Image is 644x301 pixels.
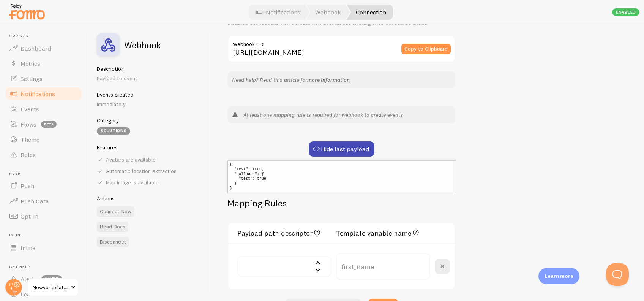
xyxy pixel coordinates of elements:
div: Automatic location extraction [97,168,200,174]
span: Push [21,182,34,190]
p: Immediately [97,100,200,108]
a: Flows beta [5,117,83,132]
div: Avatars are available [97,156,200,163]
span: Settings [21,75,43,82]
a: Inline [5,240,83,255]
span: Rules [21,151,36,158]
a: Opt-In [5,209,83,224]
a: Settings [5,71,83,86]
p: Payload to event [97,74,200,82]
button: Disconnect [97,237,129,247]
a: Push [5,178,83,193]
span: Dashboard [21,44,51,52]
a: Notifications [5,86,83,101]
h2: Mapping Rules [227,197,287,209]
span: Opt-In [21,212,38,220]
a: Metrics [5,56,83,71]
h5: Events created [97,91,200,98]
h5: Description [97,65,200,72]
img: fomo-relay-logo-orange.svg [8,2,46,21]
a: Read Docs [97,222,128,232]
em: At least one mapping rule is required for webhook to create events [243,111,403,118]
span: Events [21,105,39,113]
iframe: Help Scout Beacon - Open [606,263,629,286]
a: Alerts 1 new [5,271,83,287]
input: first_name [336,253,430,280]
label: Webhook URL [227,36,455,49]
span: Newyorkpilates [33,283,69,292]
button: Connect New [97,206,134,217]
div: Learn more [538,268,579,284]
h5: Features [97,144,200,151]
h5: Category [97,117,200,124]
button: Copy to Clipboard [401,44,451,54]
a: Theme [5,132,83,147]
p: Learn more [545,272,573,280]
span: Inline [9,233,83,238]
a: Rules [5,147,83,162]
span: 1 new [41,275,62,283]
a: Dashboard [5,41,83,56]
span: Notifications [21,90,55,98]
p: Need help? Read this article for [232,76,451,84]
span: Pop-ups [9,33,83,38]
a: Events [5,101,83,117]
span: beta [41,121,57,128]
h2: Webhook [124,40,161,49]
span: Push [9,171,83,176]
h5: Actions [97,195,200,202]
h3: Template variable name [336,228,420,238]
span: Push Data [21,197,49,205]
img: fomo_icons_custom_webhook.svg [97,33,120,56]
span: Alerts [21,275,37,283]
a: more information [307,76,350,83]
button: Hide last payload [309,141,374,157]
span: Metrics [21,60,40,67]
div: Map image is available [97,179,200,186]
span: Inline [21,244,35,252]
pre: { "test": true, "callback": { "test": true } } [227,160,455,193]
span: Flows [21,120,36,128]
div: Solutions [97,127,130,135]
h3: Payload path descriptor [237,228,331,238]
span: Get Help [9,265,83,269]
a: Push Data [5,193,83,209]
a: Newyorkpilates [27,278,79,296]
span: Theme [21,136,39,143]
